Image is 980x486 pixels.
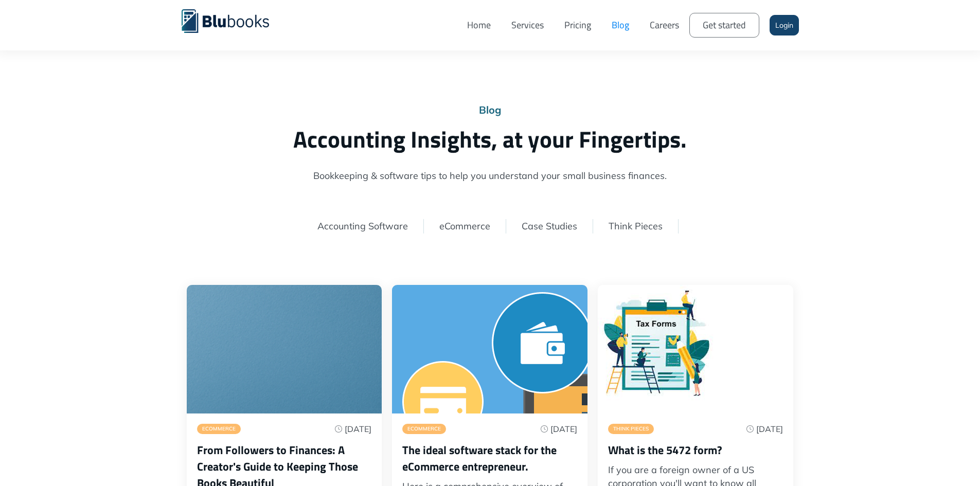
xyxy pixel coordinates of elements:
[550,425,577,433] div: [DATE]
[608,442,783,458] h3: What is the 5472 form?
[202,426,236,431] div: eCommerce
[197,424,241,434] a: eCommerce
[182,103,799,117] div: Blog
[639,8,689,43] a: Careers
[439,220,490,232] a: eCommerce
[182,169,799,183] span: Bookkeeping & software tips to help you understand your small business finances.
[501,8,554,43] a: Services
[756,425,783,433] div: [DATE]
[522,220,577,232] a: Case Studies
[608,424,654,434] a: Think Pieces
[613,426,649,431] div: Think Pieces
[770,15,799,35] a: Login
[554,8,601,43] a: Pricing
[609,220,663,232] a: Think Pieces
[345,425,371,433] div: [DATE]
[182,8,284,33] a: home
[402,442,577,475] h3: The ideal software stack for the eCommerce entrepreneur.
[182,125,799,153] h2: Accounting Insights, at your Fingertips.
[601,8,639,43] a: Blog
[317,220,408,232] a: Accounting Software
[689,13,759,38] a: Get started
[457,8,501,43] a: Home
[402,424,446,434] a: eCommerce
[407,426,441,431] div: eCommerce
